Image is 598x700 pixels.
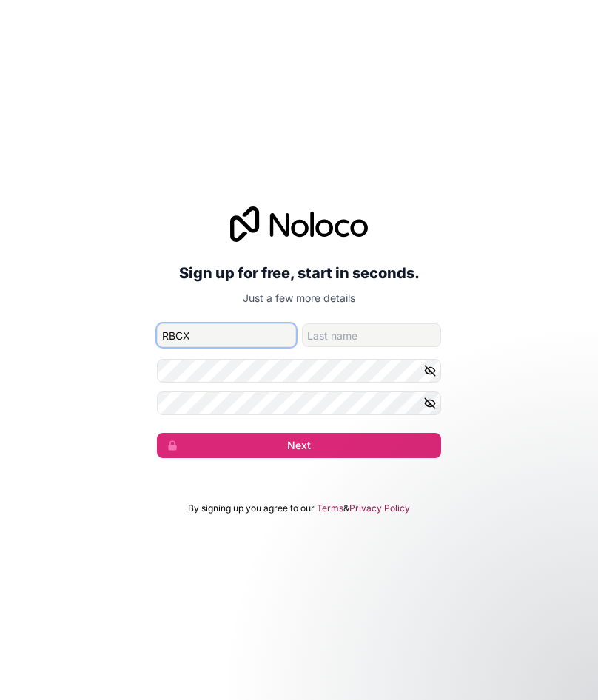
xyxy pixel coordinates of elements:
input: Password [157,359,441,383]
input: given-name [157,323,296,347]
p: Just a few more details [157,291,441,306]
a: Terms [317,502,343,514]
h2: Sign up for free, start in seconds. [157,260,441,286]
span: & [343,502,349,514]
input: family-name [302,323,441,347]
input: Confirm password [157,391,441,415]
span: By signing up you agree to our [188,502,315,514]
button: Next [157,433,441,458]
a: Privacy Policy [349,502,410,514]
